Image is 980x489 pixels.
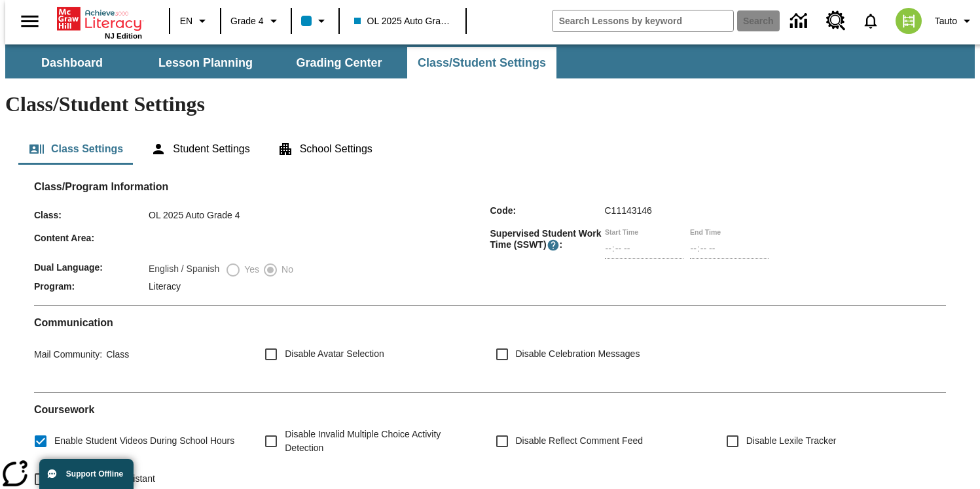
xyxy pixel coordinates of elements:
[267,133,383,165] button: School Settings
[5,47,558,78] div: SubNavbar
[54,434,234,448] span: Enable Student Videos During School Hours
[5,92,975,116] h1: Class/Student Settings
[18,133,962,165] div: Class/Student Settings
[34,210,149,220] span: Class :
[274,47,405,78] button: Grading Center
[490,205,605,216] span: Code :
[54,472,155,486] span: Disable Writing Assistant
[354,14,451,28] span: OL 2025 Auto Grade 4
[34,262,149,273] span: Dual Language :
[407,47,556,78] button: Class/Student Settings
[935,14,957,28] span: Tauto
[605,227,638,237] label: Start Time
[516,347,640,361] span: Disable Celebration Messages
[34,233,149,243] span: Content Area :
[547,239,560,252] button: Supervised Student Work Time is the timeframe when students can take LevelSet and when lessons ar...
[930,9,980,33] button: Profile/Settings
[57,5,142,40] div: Home
[285,347,384,361] span: Disable Avatar Selection
[140,47,271,78] button: Lesson Planning
[5,44,975,78] div: SubNavbar
[225,9,287,33] button: Grade: Grade 4, Select a grade
[105,32,142,40] span: NJ Edition
[34,180,946,193] h2: Class/Program Information
[278,263,293,277] span: No
[18,133,134,165] button: Class Settings
[285,428,474,455] span: Disable Invalid Multiple Choice Activity Detection
[7,47,137,78] button: Dashboard
[34,316,946,382] div: Communication
[174,9,216,33] button: Language: EN, Select a language
[34,194,946,295] div: Class/Program Information
[490,228,605,252] span: Supervised Student Work Time (SSWT) :
[896,8,922,34] img: avatar image
[57,6,142,32] a: Home
[296,9,335,33] button: Class color is peacock blue. Change class color
[149,210,240,220] span: OL 2025 Auto Grade 4
[854,4,888,38] a: Notifications
[818,3,854,39] a: Resource Center, Will open in new tab
[34,349,102,360] span: Mail Community :
[34,316,946,329] h2: Communication
[605,205,652,216] span: C11143146
[149,281,181,292] span: Literacy
[10,2,49,41] button: Open side menu
[230,14,264,28] span: Grade 4
[34,403,946,416] h2: Course work
[782,3,818,39] a: Data Center
[39,459,134,489] button: Support Offline
[180,14,192,28] span: EN
[553,10,733,31] input: search field
[746,434,837,448] span: Disable Lexile Tracker
[102,349,129,360] span: Class
[241,263,259,277] span: Yes
[66,469,123,479] span: Support Offline
[516,434,644,448] span: Disable Reflect Comment Feed
[149,262,219,278] label: English / Spanish
[690,227,721,237] label: End Time
[34,281,149,292] span: Program :
[140,133,260,165] button: Student Settings
[888,4,930,38] button: Select a new avatar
